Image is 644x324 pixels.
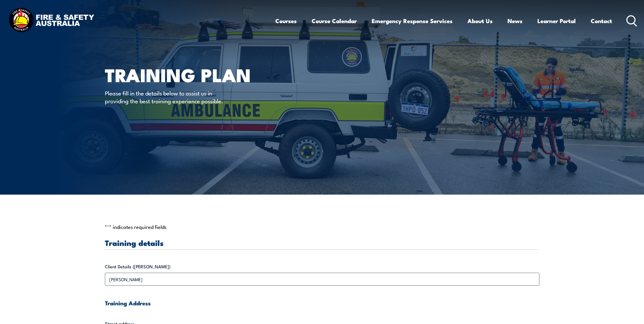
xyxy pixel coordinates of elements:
[105,299,539,307] h4: Training Address
[105,67,273,83] h1: Training plan
[105,239,539,247] h3: Training details
[591,12,612,30] a: Contact
[372,12,453,30] a: Emergency Response Services
[467,12,493,30] a: About Us
[105,223,539,230] p: " " indicates required fields
[105,89,229,105] p: Please fill in the details below to assist us in providing the best training experience possible.
[537,12,576,30] a: Learner Portal
[312,12,357,30] a: Course Calendar
[508,12,522,30] a: News
[275,12,297,30] a: Courses
[105,263,539,270] label: Client Details ([PERSON_NAME])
